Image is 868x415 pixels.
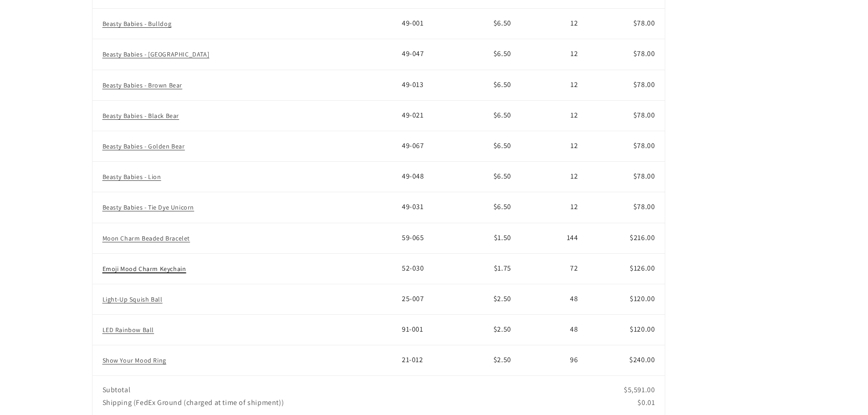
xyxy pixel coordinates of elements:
span: $2.50 [493,324,511,334]
td: 12 [521,162,588,192]
a: Beasty Babies - Lion [103,173,161,181]
td: 49-021 [402,100,462,131]
td: 48 [521,284,588,314]
td: $240.00 [588,345,665,376]
span: $6.50 [493,171,511,181]
td: 49-013 [402,70,462,100]
td: 52-030 [402,253,462,284]
a: Beasty Babies - Tie Dye Unicorn [103,203,195,211]
td: $78.00 [588,162,665,192]
td: 49-031 [402,192,462,223]
a: Moon Charm Beaded Bracelet [103,234,190,242]
td: $78.00 [588,100,665,131]
span: $6.50 [493,110,511,120]
td: 12 [521,192,588,223]
td: 96 [521,345,588,376]
td: $216.00 [588,223,665,253]
td: 49-047 [402,39,462,70]
td: 91-001 [402,315,462,345]
td: Subtotal [92,375,588,396]
span: $1.50 [494,233,511,242]
td: 25-007 [402,284,462,314]
td: 21-012 [402,345,462,376]
a: Beasty Babies - Golden Bear [103,142,185,150]
span: $2.50 [493,294,511,303]
td: $120.00 [588,315,665,345]
td: 144 [521,223,588,253]
td: 49-048 [402,162,462,192]
a: Emoji Mood Charm Keychain [103,265,186,273]
td: 59-065 [402,223,462,253]
td: $78.00 [588,9,665,39]
td: Shipping (FedEx Ground (charged at time of shipment)) [92,396,588,409]
td: 12 [521,70,588,100]
td: 12 [521,100,588,131]
td: $126.00 [588,253,665,284]
td: 12 [521,9,588,39]
a: Beasty Babies - Bulldog [103,20,172,28]
a: Beasty Babies - Black Bear [103,112,180,120]
span: $6.50 [493,49,511,58]
td: $5,591.00 [588,375,665,396]
a: Beasty Babies - Brown Bear [103,81,183,89]
td: $78.00 [588,192,665,223]
td: $78.00 [588,39,665,70]
span: $6.50 [493,80,511,89]
td: $78.00 [588,131,665,161]
span: $6.50 [493,18,511,28]
td: $0.01 [588,396,665,409]
a: Light-Up Squish Ball [103,295,163,303]
td: 48 [521,315,588,345]
td: $78.00 [588,70,665,100]
span: $6.50 [493,141,511,150]
a: LED Rainbow Ball [103,326,154,334]
a: Beasty Babies - [GEOGRAPHIC_DATA] [103,50,210,58]
td: 12 [521,39,588,70]
td: 72 [521,253,588,284]
td: 12 [521,131,588,161]
td: 49-067 [402,131,462,161]
a: Show Your Mood Ring [103,356,166,364]
span: $1.75 [494,263,511,273]
span: $6.50 [493,202,511,211]
span: $2.50 [493,355,511,364]
td: $120.00 [588,284,665,314]
td: 49-001 [402,9,462,39]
